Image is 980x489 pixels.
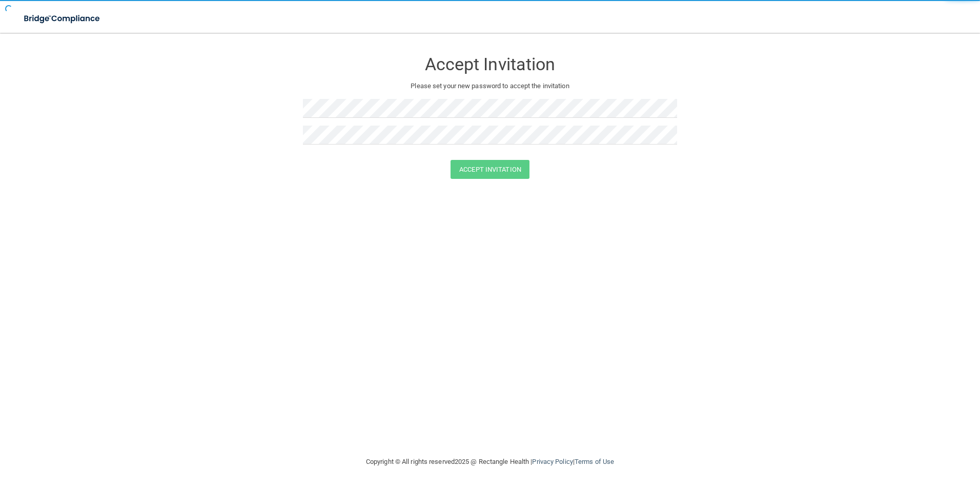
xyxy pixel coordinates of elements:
img: bridge_compliance_login_screen.278c3ca4.svg [15,8,110,29]
a: Privacy Policy [532,458,573,465]
a: Terms of Use [575,458,614,465]
p: Please set your new password to accept the invitation [311,80,669,92]
div: Copyright © All rights reserved 2025 @ Rectangle Health | | [303,445,677,478]
h3: Accept Invitation [303,55,677,74]
button: Accept Invitation [451,160,529,179]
